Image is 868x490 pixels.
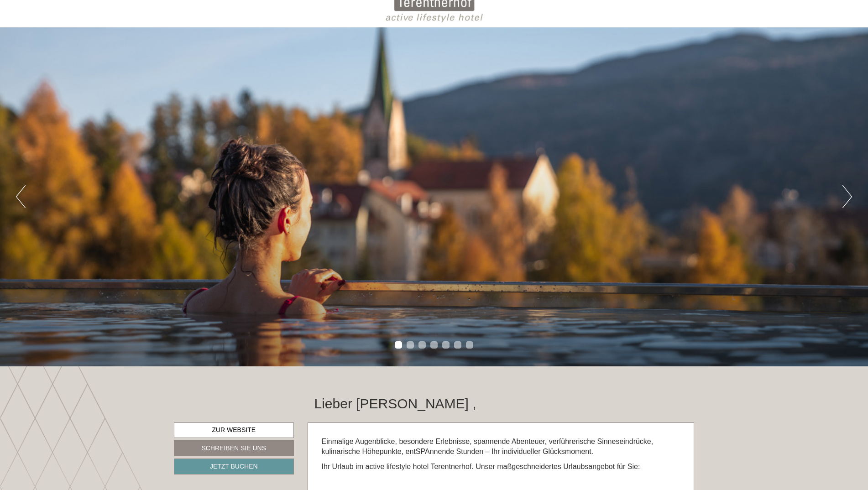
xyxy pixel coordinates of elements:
button: Next [842,185,852,208]
a: Jetzt buchen [174,459,294,474]
h1: Lieber [PERSON_NAME] , [314,396,476,411]
a: Zur Website [174,422,294,438]
a: Schreiben Sie uns [174,440,294,456]
p: Ihr Urlaub im active lifestyle hotel Terentnerhof. Unser maßgeschneidertes Urlaubsangebot für Sie: [322,462,680,472]
button: Previous [16,185,26,208]
p: Einmalige Augenblicke, besondere Erlebnisse, spannende Abenteuer, verführerische Sinneseindrücke,... [322,437,680,458]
